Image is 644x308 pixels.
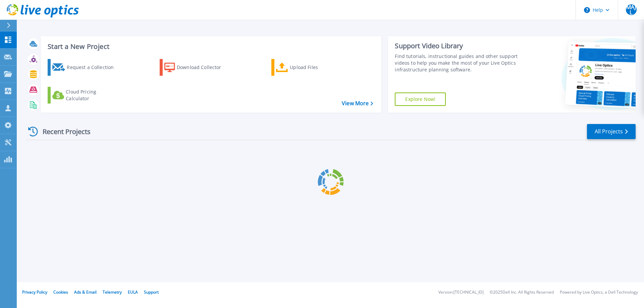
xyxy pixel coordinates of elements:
a: EULA [128,289,138,295]
a: Ads & Email [74,289,97,295]
a: Cookies [53,289,68,295]
div: Recent Projects [26,123,100,140]
div: Support Video Library [395,42,521,50]
a: Explore Now! [395,93,446,106]
a: Cloud Pricing Calculator [48,87,122,104]
li: Version: [TECHNICAL_ID] [438,290,484,295]
a: Support [144,289,159,295]
span: MAJL [626,4,637,15]
a: Request a Collection [48,59,122,76]
li: © 2025 Dell Inc. All Rights Reserved [490,290,554,295]
a: All Projects [587,124,636,139]
div: Upload Files [290,61,343,74]
a: Privacy Policy [22,289,47,295]
div: Cloud Pricing Calculator [66,88,119,102]
div: Download Collector [177,61,230,74]
a: View More [342,100,373,107]
a: Telemetry [103,289,122,295]
li: Powered by Live Optics, a Dell Technology [560,290,638,295]
div: Find tutorials, instructional guides and other support videos to help you make the most of your L... [395,53,521,73]
a: Download Collector [160,59,234,76]
a: Upload Files [271,59,346,76]
div: Request a Collection [67,61,120,74]
h3: Start a New Project [48,43,373,50]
